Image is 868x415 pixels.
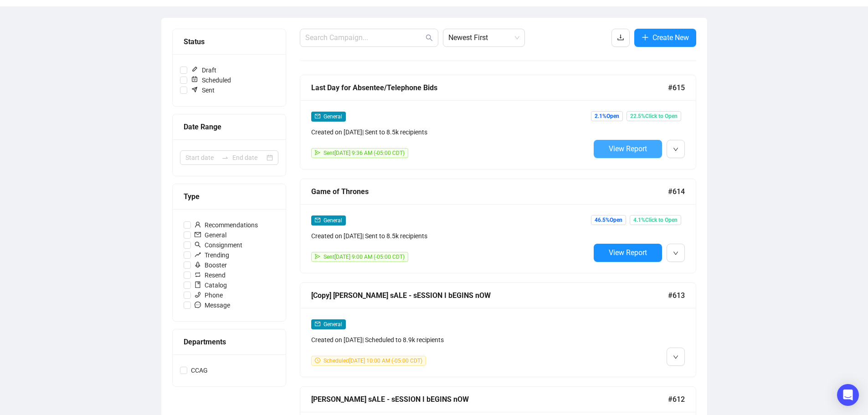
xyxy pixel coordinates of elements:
span: search [195,241,201,248]
span: 46.5% Open [591,215,626,225]
span: to [221,154,229,161]
span: 4.1% Click to Open [630,215,681,225]
a: Game of Thrones#614mailGeneralCreated on [DATE]| Sent to 8.5k recipientssendSent[DATE] 9:00 AM (-... [300,179,696,273]
span: General [324,321,342,328]
span: Create New [652,32,689,43]
span: 22.5% Click to Open [627,111,681,121]
div: [PERSON_NAME] sALE - sESSION I bEGINS nOW [311,394,668,405]
span: #612 [668,394,685,405]
div: Type [184,191,275,202]
span: #613 [668,290,685,301]
span: book [195,282,201,288]
input: Start date [185,153,218,163]
span: General [191,230,230,240]
span: Scheduled [DATE] 10:00 AM (-05:00 CDT) [324,358,422,364]
span: mail [315,113,320,119]
span: View Report [609,248,647,257]
span: message [195,302,201,308]
div: Date Range [184,121,275,133]
span: clock-circle [315,358,320,363]
span: Sent [187,85,218,95]
button: Create New [634,29,696,47]
span: Trending [191,250,233,260]
span: send [315,254,320,259]
span: search [426,34,433,41]
input: End date [232,153,265,163]
span: Consignment [191,240,246,250]
input: Search Campaign... [305,32,424,43]
span: Booster [191,260,231,270]
div: Last Day for Absentee/Telephone Bids [311,82,668,93]
span: down [673,147,678,152]
span: CCAG [187,365,211,375]
span: Draft [187,65,220,75]
span: down [673,354,678,360]
span: Catalog [191,280,231,290]
span: down [673,251,678,256]
span: #614 [668,186,685,197]
span: #615 [668,82,685,93]
span: Message [191,300,234,310]
span: mail [195,231,201,238]
span: phone [195,292,201,298]
span: Recommendations [191,220,262,230]
div: Departments [184,336,275,348]
div: Created on [DATE] | Sent to 8.5k recipients [311,231,590,241]
span: General [324,113,342,120]
a: [Copy] [PERSON_NAME] sALE - sESSION I bEGINS nOW#613mailGeneralCreated on [DATE]| Scheduled to 8.... [300,282,696,377]
span: swap-right [221,154,229,161]
div: Open Intercom Messenger [837,384,859,406]
div: Created on [DATE] | Sent to 8.5k recipients [311,127,590,137]
div: Status [184,36,275,47]
span: Newest First [448,29,519,46]
span: download [617,34,624,41]
span: View Report [609,144,647,153]
span: mail [315,321,320,327]
span: Phone [191,290,226,300]
span: rise [195,251,201,258]
span: Sent [DATE] 9:36 AM (-05:00 CDT) [324,150,405,156]
span: Scheduled [187,75,235,85]
span: user [195,221,201,228]
div: [Copy] [PERSON_NAME] sALE - sESSION I bEGINS nOW [311,290,668,301]
span: General [324,217,342,224]
span: Resend [191,270,229,280]
span: Sent [DATE] 9:00 AM (-05:00 CDT) [324,254,405,260]
span: send [315,150,320,155]
span: retweet [195,272,201,278]
span: plus [642,34,649,41]
button: View Report [594,244,662,262]
button: View Report [594,140,662,158]
span: rocket [195,261,201,268]
div: Game of Thrones [311,186,668,197]
a: Last Day for Absentee/Telephone Bids#615mailGeneralCreated on [DATE]| Sent to 8.5k recipientssend... [300,75,696,169]
div: Created on [DATE] | Scheduled to 8.9k recipients [311,335,590,345]
span: 2.1% Open [591,111,623,121]
span: mail [315,217,320,223]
